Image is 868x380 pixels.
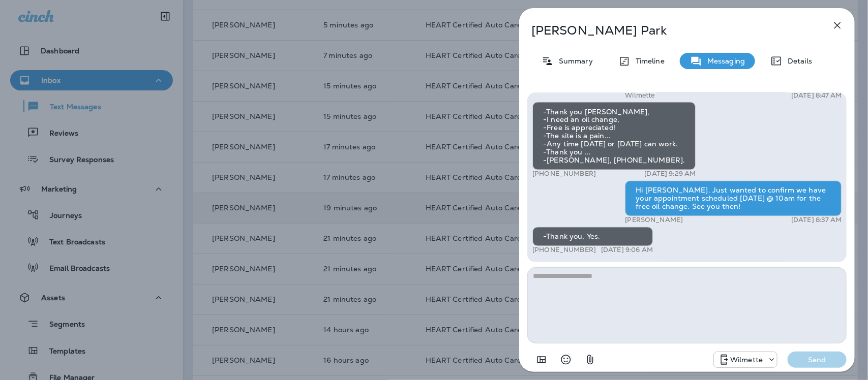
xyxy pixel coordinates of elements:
p: Messaging [702,57,745,65]
p: [DATE] 8:47 AM [791,91,842,100]
button: Add in a premade template [531,350,552,370]
p: [PHONE_NUMBER] [532,170,596,178]
p: Wilmette [730,356,763,364]
p: Details [783,57,812,65]
p: Summary [554,57,593,65]
p: [PERSON_NAME] [625,216,683,225]
button: Select an emoji [556,350,576,370]
div: -Thank you [PERSON_NAME], -I need an oil change, -Free is appreciated! -The site is a pain... -An... [532,102,696,170]
p: [DATE] 9:06 AM [601,246,653,255]
p: Wilmette [625,91,654,100]
p: [DATE] 8:37 AM [791,216,842,225]
p: Timeline [631,57,665,65]
p: [DATE] 9:29 AM [644,170,696,178]
p: [PERSON_NAME] Park [531,23,809,38]
div: +1 (847) 865-9557 [714,354,777,366]
div: -Thank you, Yes. [532,227,653,246]
div: Hi [PERSON_NAME]. Just wanted to confirm we have your appointment scheduled [DATE] @ 10am for the... [625,181,842,216]
p: [PHONE_NUMBER] [532,246,596,255]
